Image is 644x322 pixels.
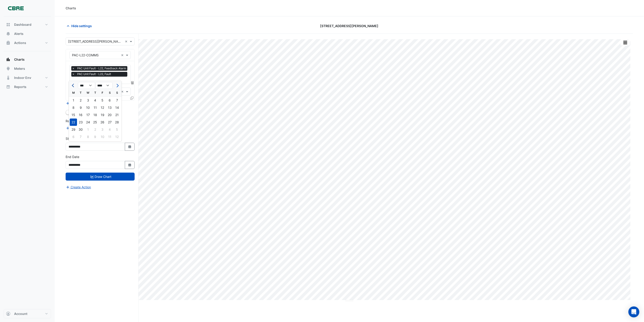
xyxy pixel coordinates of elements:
div: Thursday, September 4, 2025 [92,97,99,104]
span: Choose Function [131,81,135,85]
span: Actions [14,41,26,45]
div: Thursday, September 18, 2025 [92,111,99,119]
span: Clone Favourites and Tasks from this Equipment to other Equipment [130,96,133,100]
span: Clear [121,53,125,57]
button: Alerts [4,29,51,38]
div: 24 [84,119,92,126]
div: Saturday, September 13, 2025 [106,104,113,111]
app-icon: Dashboard [6,22,10,27]
app-icon: Actions [6,41,10,45]
div: 2 [92,126,99,133]
select: Select month [78,82,95,89]
div: F [99,89,106,96]
span: × [71,72,75,76]
div: 5 [113,126,121,133]
button: Draw Chart [66,173,135,181]
div: Wednesday, October 8, 2025 [84,133,92,140]
div: Thursday, October 2, 2025 [92,126,99,133]
div: 30 [77,126,84,133]
div: Sunday, September 21, 2025 [113,111,121,119]
div: 1 [84,126,92,133]
div: T [77,89,84,96]
div: Wednesday, October 1, 2025 [84,126,92,133]
app-icon: Indoor Env [6,75,10,80]
button: More Options [621,40,630,45]
div: Saturday, September 20, 2025 [106,111,113,119]
div: 4 [92,97,99,104]
span: Meters [14,66,25,71]
div: 8 [84,133,92,140]
button: Hide settings [66,22,95,30]
app-icon: Alerts [6,31,10,36]
span: Indoor Env [14,75,31,80]
span: PAC Unit Fault - L22, Fault [76,72,112,76]
div: Tuesday, September 16, 2025 [77,111,84,119]
div: 9 [77,104,84,111]
div: Tuesday, September 2, 2025 [77,97,84,104]
div: 29 [70,126,77,133]
div: Monday, September 22, 2025 [70,119,77,126]
div: Wednesday, September 17, 2025 [84,111,92,119]
span: Hide settings [71,23,92,28]
div: Wednesday, September 3, 2025 [84,97,92,104]
div: Friday, September 19, 2025 [99,111,106,119]
div: Monday, October 6, 2025 [70,133,77,140]
div: Sunday, September 7, 2025 [113,97,121,104]
div: 6 [70,133,77,140]
div: 5 [99,97,106,104]
span: Charts [14,57,25,62]
div: 6 [106,97,113,104]
div: 28 [113,119,121,126]
div: Saturday, September 27, 2025 [106,119,113,126]
div: Wednesday, September 24, 2025 [84,119,92,126]
span: [STREET_ADDRESS][PERSON_NAME] [320,23,378,28]
div: Saturday, October 4, 2025 [106,126,113,133]
span: Clear [125,39,129,44]
div: 11 [92,104,99,111]
div: 12 [99,104,106,111]
button: Previous month [71,82,76,89]
div: 7 [77,133,84,140]
label: End Date [66,154,79,159]
span: Clear [130,72,133,77]
div: 2 [77,97,84,104]
div: Tuesday, September 30, 2025 [77,126,84,133]
app-icon: Charts [6,57,10,62]
span: Reports [14,85,26,89]
div: 7 [113,97,121,104]
div: Monday, September 1, 2025 [70,97,77,104]
div: Monday, September 29, 2025 [70,126,77,133]
button: Next month [114,82,120,89]
span: × [71,66,75,71]
div: Charts [66,6,76,10]
div: 27 [106,119,113,126]
app-icon: Meters [6,66,10,71]
div: Friday, September 12, 2025 [99,104,106,111]
label: Reference Lines [66,119,90,123]
div: Sunday, September 14, 2025 [113,104,121,111]
span: Clear [121,89,125,94]
div: Friday, September 26, 2025 [99,119,106,126]
div: 25 [92,119,99,126]
div: W [84,89,92,96]
span: PAC Unit Fault - L22, Feedback Alarm [76,66,127,71]
button: Charts [4,55,51,64]
button: Actions [4,38,51,47]
div: Wednesday, September 10, 2025 [84,104,92,111]
div: Tuesday, October 7, 2025 [77,133,84,140]
div: 10 [84,104,92,111]
div: Friday, September 5, 2025 [99,97,106,104]
button: Reports [4,82,51,91]
div: 4 [106,126,113,133]
button: Account [4,309,51,318]
span: Dashboard [14,22,31,27]
fa-icon: Select Date [128,145,132,149]
div: 23 [77,119,84,126]
div: Sunday, October 5, 2025 [113,126,121,133]
div: Monday, September 15, 2025 [70,111,77,119]
div: 17 [84,111,92,119]
label: Start Date [66,136,81,141]
div: Tuesday, September 23, 2025 [77,119,84,126]
div: 16 [77,111,84,119]
span: Account [14,312,27,316]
